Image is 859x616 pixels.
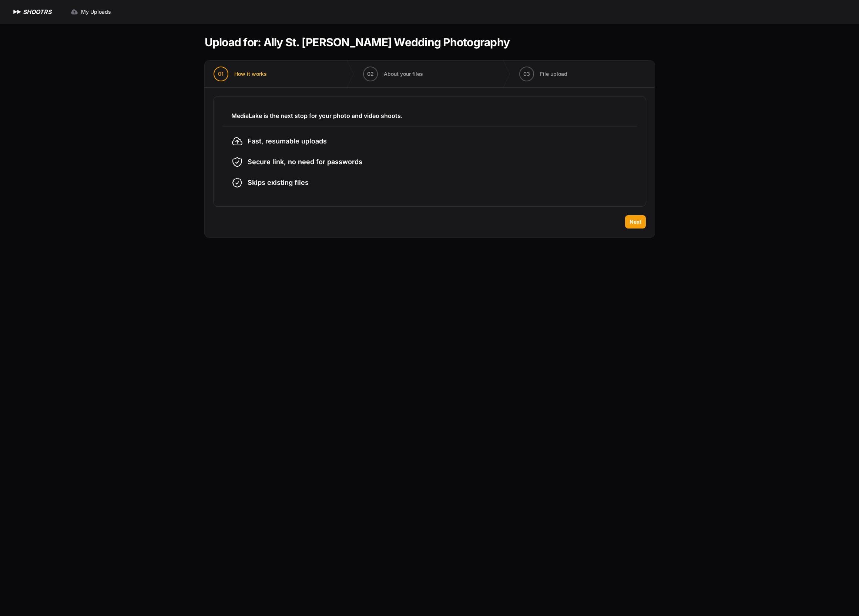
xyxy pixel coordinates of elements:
[81,8,111,16] span: My Uploads
[205,35,510,49] h1: Upload for: Ally St. [PERSON_NAME] Wedding Photography
[523,70,530,78] span: 03
[12,7,51,16] a: SHOOTRS SHOOTRS
[231,111,628,120] h3: MediaLake is the next stop for your photo and video shoots.
[234,70,267,78] span: How it works
[248,177,309,188] span: Skips existing files
[248,157,362,167] span: Secure link, no need for passwords
[510,61,576,87] button: 03 File upload
[205,61,276,87] button: 01 How it works
[218,70,224,78] span: 01
[248,136,327,146] span: Fast, resumable uploads
[66,5,115,18] a: My Uploads
[12,7,23,16] img: SHOOTRS
[354,61,432,87] button: 02 About your files
[384,70,423,78] span: About your files
[367,70,374,78] span: 02
[625,215,646,229] button: Next
[540,70,567,78] span: File upload
[630,218,641,226] span: Next
[23,7,51,16] h1: SHOOTRS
